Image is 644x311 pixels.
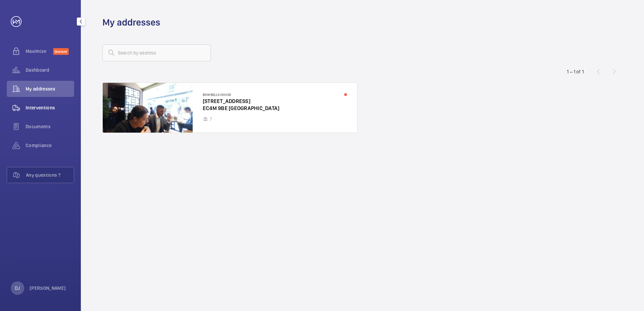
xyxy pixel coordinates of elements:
[30,285,66,291] p: [PERSON_NAME]
[26,85,74,92] span: My addresses
[26,67,74,73] span: Dashboard
[102,16,160,29] h1: My addresses
[102,44,211,61] input: Search by address
[53,48,69,55] span: Discover
[26,142,74,149] span: Compliance
[26,48,53,55] span: Maximize
[26,172,74,178] span: Any questions ?
[26,104,74,111] span: Interventions
[567,68,584,75] div: 1 – 1 of 1
[26,123,74,130] span: Documents
[15,285,20,291] p: DJ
